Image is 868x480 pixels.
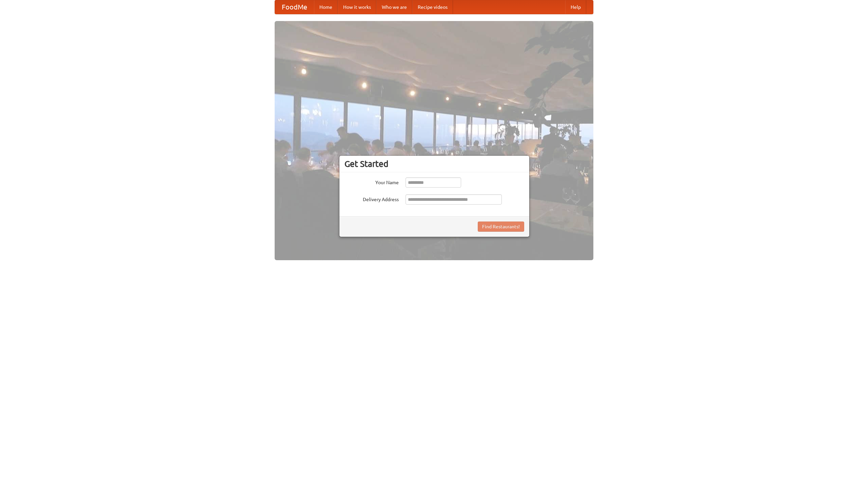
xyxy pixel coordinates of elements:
label: Your Name [344,177,399,186]
a: FoodMe [275,0,314,14]
a: How it works [338,0,376,14]
button: Find Restaurants! [478,222,524,232]
a: Home [314,0,338,14]
label: Delivery Address [344,194,399,203]
h3: Get Started [344,159,524,169]
a: Who we are [376,0,412,14]
a: Help [565,0,586,14]
a: Recipe videos [412,0,453,14]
